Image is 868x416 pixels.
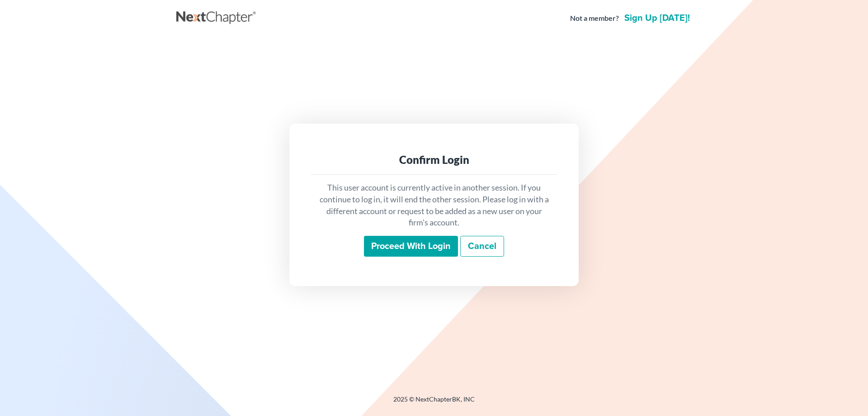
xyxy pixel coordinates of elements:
[176,395,692,411] div: 2025 © NextChapterBK, INC
[570,13,619,24] strong: Not a member?
[364,236,458,257] input: Proceed with login
[623,14,692,23] a: Sign up [DATE]!
[318,182,550,229] p: This user account is currently active in another session. If you continue to log in, it will end ...
[318,153,550,167] div: Confirm Login
[460,236,504,257] a: Cancel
